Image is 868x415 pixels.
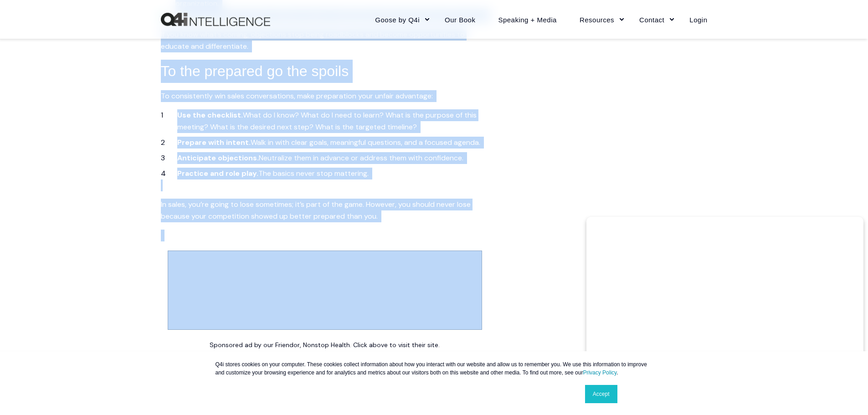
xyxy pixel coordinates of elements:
a: Privacy Policy [583,369,616,376]
span: In sales, you’re going to lose sometimes; it’s part of the game. However, you should never lose b... [161,200,471,221]
span: Walk in with clear goals, meaningful questions, and a focused agenda. [251,138,480,147]
a: Back to Home [161,13,270,26]
iframe: Embedded CTA [168,251,482,330]
span: Anticipate objections. [177,153,259,163]
span: What do I know? What do I need to learn? What is the purpose of this meeting? What is the desired... [177,110,477,132]
span: Practice and role play. [177,169,258,178]
p: Q4i stores cookies on your computer. These cookies collect information about how you interact wit... [216,360,653,377]
span: Sponsored ad by our Friendor, Nonstop Health. Click above to visit their site. [210,341,440,349]
span: Neutralize them in advance or address them with confidence. [259,153,463,163]
span: Prepare with intent. [177,138,251,147]
a: Accept [585,385,617,403]
span: Use the checklist. [177,110,243,120]
span: If you know what’s coming, objections stop being roadblocks and become opportunities to educate a... [161,30,465,51]
span: To consistently win sales conversations, make preparation your unfair advantage: [161,91,433,101]
span: The basics never stop mattering. [258,169,369,178]
iframe: Popup CTA [586,217,863,410]
h3: To the prepared go the spoils [161,60,489,83]
img: Q4intelligence, LLC logo [161,13,270,26]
